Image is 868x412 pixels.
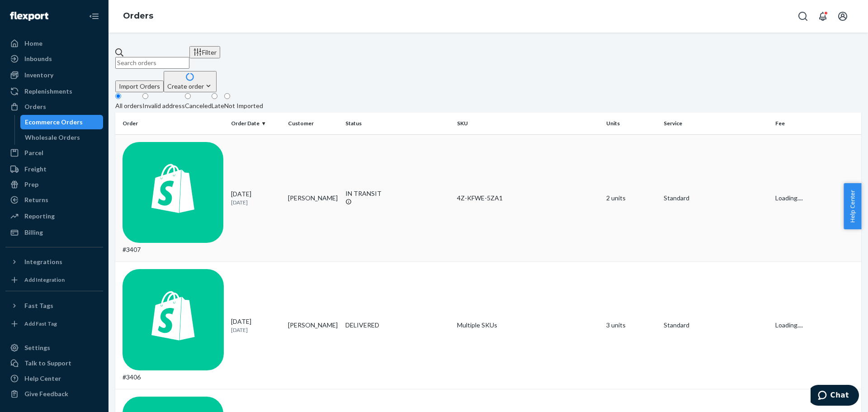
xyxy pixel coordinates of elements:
div: Talk to Support [24,359,71,368]
a: Inventory [5,68,103,82]
input: Search orders [115,57,189,69]
div: DELIVERED [345,321,450,330]
a: Replenishments [5,84,103,99]
td: Multiple SKUs [453,262,603,389]
div: IN TRANSIT [345,189,450,198]
td: 3 units [603,262,660,389]
a: Wholesale Orders [20,130,104,145]
div: #3406 [123,269,224,382]
button: Integrations [5,255,103,269]
button: Open account menu [834,7,852,25]
td: [PERSON_NAME] [284,134,342,262]
input: Invalid address [142,93,148,99]
input: Late [212,93,217,99]
button: Filter [189,46,220,58]
div: Integrations [24,257,62,266]
div: Late [212,101,224,110]
input: Not Imported [224,93,230,99]
a: Billing [5,225,103,240]
td: 2 units [603,134,660,262]
div: #3407 [123,142,224,255]
th: Status [342,113,454,134]
a: Settings [5,341,103,355]
div: Billing [24,228,43,237]
p: [DATE] [231,199,281,206]
div: Add Integration [24,276,65,284]
button: Give Feedback [5,387,103,401]
input: All orders [115,93,121,99]
div: Canceled [185,101,212,110]
a: Freight [5,162,103,176]
div: Customer [288,119,338,127]
img: Flexport logo [10,12,48,21]
a: Returns [5,193,103,207]
iframe: Opens a widget where you can chat to one of our agents [811,385,859,407]
td: [PERSON_NAME] [284,262,342,389]
div: 4Z-KFWE-5ZA1 [457,194,599,203]
input: Canceled [185,93,191,99]
div: [DATE] [231,189,281,206]
a: Add Fast Tag [5,317,103,331]
div: Wholesale Orders [25,133,80,142]
button: Fast Tags [5,298,103,313]
button: Create order [164,71,217,92]
th: Units [603,113,660,134]
div: Create order [167,81,213,91]
a: Reporting [5,209,103,223]
th: Service [660,113,772,134]
a: Orders [123,11,153,21]
div: Filter [193,47,217,57]
button: Help Center [844,183,861,229]
div: Inbounds [24,54,52,63]
div: Settings [24,343,50,352]
a: Ecommerce Orders [20,115,104,129]
div: Give Feedback [24,389,68,398]
p: [DATE] [231,326,281,334]
th: SKU [453,113,603,134]
div: All orders [115,101,142,110]
td: Loading.... [772,262,861,389]
div: Not Imported [224,101,263,110]
th: Order [115,113,227,134]
p: Standard [664,321,769,330]
a: Parcel [5,146,103,160]
button: Close Navigation [85,7,103,25]
div: Add Fast Tag [24,320,57,327]
button: Open notifications [814,7,832,25]
button: Open Search Box [794,7,812,25]
a: Help Center [5,371,103,386]
div: Home [24,39,42,48]
div: Freight [24,165,47,174]
a: Inbounds [5,52,103,66]
a: Prep [5,177,103,192]
div: Orders [24,102,46,111]
div: Reporting [24,212,55,221]
th: Fee [772,113,861,134]
div: Fast Tags [24,301,53,310]
div: Replenishments [24,87,72,96]
p: Standard [664,194,769,203]
a: Add Integration [5,273,103,287]
div: [DATE] [231,317,281,334]
div: Invalid address [142,101,185,110]
button: Import Orders [115,81,164,92]
ol: breadcrumbs [116,3,160,29]
div: Returns [24,195,48,204]
th: Order Date [227,113,285,134]
td: Loading.... [772,134,861,262]
a: Home [5,36,103,51]
div: Ecommerce Orders [25,118,83,127]
a: Orders [5,99,103,114]
div: Prep [24,180,38,189]
div: Inventory [24,71,53,80]
div: Parcel [24,148,43,157]
button: Talk to Support [5,356,103,370]
div: Help Center [24,374,61,383]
